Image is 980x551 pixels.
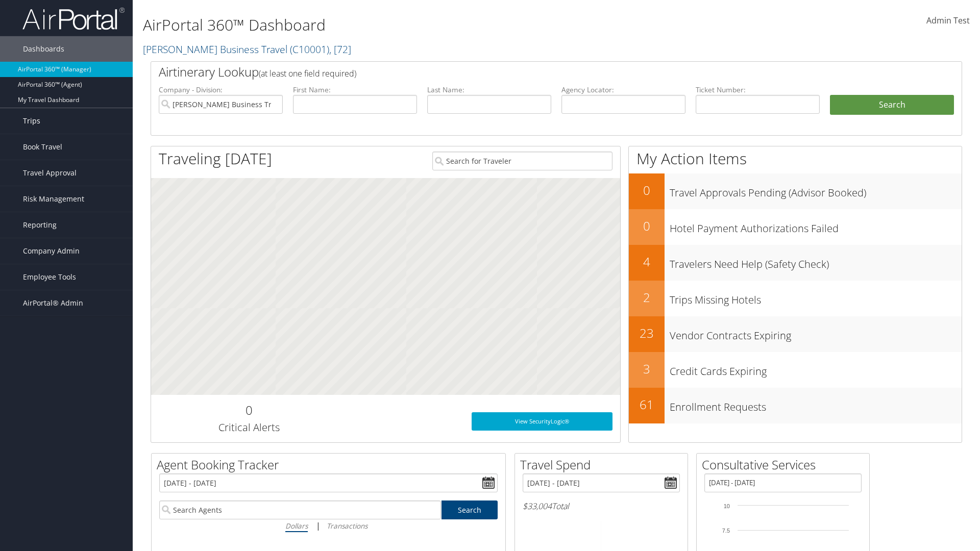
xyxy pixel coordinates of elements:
h2: 0 [629,217,665,235]
span: Dashboards [23,36,64,62]
h2: 4 [629,253,665,270]
h2: Airtinerary Lookup [159,63,887,81]
tspan: 7.5 [722,528,730,534]
h2: 0 [159,402,339,419]
img: airportal-logo.png [22,7,125,31]
a: [PERSON_NAME] Business Travel [143,42,351,56]
i: Transactions [327,521,367,531]
h6: Total [523,500,680,512]
input: Search Agents [159,500,441,519]
label: Company - Division: [159,85,283,95]
span: (at least one field required) [259,68,356,79]
i: Dollars [285,521,308,531]
span: $33,004 [523,500,552,512]
h3: Credit Cards Expiring [670,359,962,379]
span: Employee Tools [23,264,76,290]
label: Agency Locator: [561,85,685,95]
span: Reporting [23,212,57,238]
span: Admin Test [926,15,970,26]
label: Last Name: [427,85,551,95]
h2: Travel Spend [520,456,688,473]
a: 23Vendor Contracts Expiring [629,316,962,352]
h2: Agent Booking Tracker [157,456,505,473]
h3: Critical Alerts [159,420,339,435]
span: , [ 72 ] [329,42,351,56]
a: Search [442,500,498,519]
a: Admin Test [926,5,970,37]
h1: Traveling [DATE] [159,148,272,169]
h3: Enrollment Requests [670,395,962,414]
h2: Consultative Services [702,456,869,473]
a: View SecurityLogic® [472,412,612,431]
h3: Trips Missing Hotels [670,288,962,307]
h2: 2 [629,289,665,306]
a: 61Enrollment Requests [629,388,962,423]
h3: Travelers Need Help (Safety Check) [670,252,962,271]
label: First Name: [293,85,417,95]
h2: 0 [629,182,665,199]
h1: My Action Items [629,148,962,169]
h3: Vendor Contracts Expiring [670,323,962,343]
label: Ticket Number: [696,85,820,95]
a: 3Credit Cards Expiring [629,352,962,388]
a: 0Travel Approvals Pending (Advisor Booked) [629,173,962,209]
h1: AirPortal 360™ Dashboard [143,14,694,36]
span: Company Admin [23,238,80,264]
span: Travel Approval [23,160,77,186]
h2: 3 [629,360,665,378]
h2: 23 [629,324,665,342]
div: | [159,519,498,532]
span: Risk Management [23,186,84,212]
h3: Travel Approvals Pending (Advisor Booked) [670,181,962,200]
input: Search for Traveler [432,152,612,170]
h3: Hotel Payment Authorizations Failed [670,216,962,236]
a: 4Travelers Need Help (Safety Check) [629,245,962,281]
span: ( C10001 ) [290,42,329,56]
span: AirPortal® Admin [23,290,83,316]
button: Search [830,95,954,115]
span: Trips [23,108,40,134]
a: 2Trips Missing Hotels [629,281,962,316]
h2: 61 [629,396,665,413]
a: 0Hotel Payment Authorizations Failed [629,209,962,245]
span: Book Travel [23,134,62,160]
tspan: 10 [724,503,730,509]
